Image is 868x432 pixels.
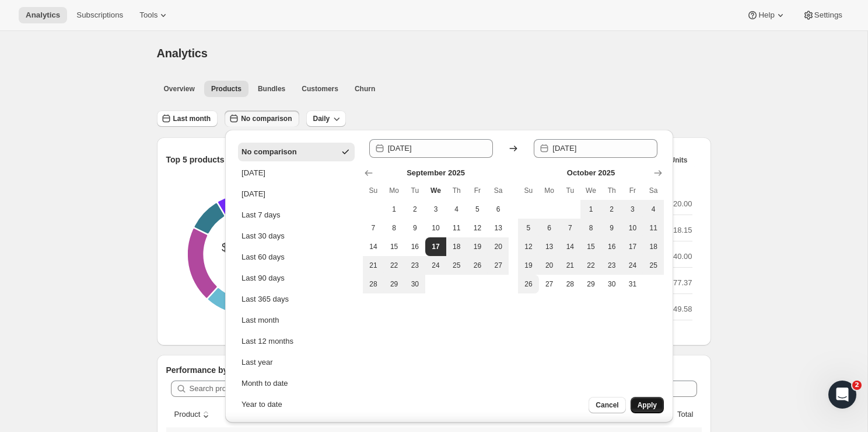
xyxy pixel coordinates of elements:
th: Tuesday [559,181,580,200]
button: Start of range Today Wednesday September 17 2025 [425,237,446,256]
span: 28 [367,279,379,289]
button: Last 365 days [238,290,355,309]
div: [DATE] [242,167,265,179]
button: Show previous month, August 2025 [360,165,377,181]
th: Friday [622,181,643,200]
button: Wednesday September 10 2025 [425,219,446,237]
button: Last month [157,110,218,127]
button: Friday September 26 2025 [467,256,488,275]
button: Analytics [19,7,67,23]
button: Tuesday October 7 2025 [559,219,580,237]
button: [DATE] [238,164,355,182]
input: Search products [190,381,697,397]
span: 5 [523,223,534,233]
span: Fr [627,186,639,195]
span: 11 [451,223,463,233]
button: Saturday October 4 2025 [643,200,664,219]
span: 10 [627,223,639,233]
span: 11 [647,223,659,233]
span: 5 [472,205,484,214]
button: Tuesday October 28 2025 [559,275,580,293]
button: Wednesday October 22 2025 [580,256,601,275]
span: Churn [355,84,375,94]
span: 2 [606,205,618,214]
span: 22 [585,261,597,270]
span: 22 [388,261,400,270]
th: Tuesday [404,181,425,200]
button: Tuesday October 14 2025 [559,237,580,256]
span: 10 [430,223,442,233]
button: Saturday October 25 2025 [643,256,664,275]
button: Apply [631,397,664,413]
span: Customers [302,84,338,94]
button: Daily [306,110,346,127]
span: 2 [852,381,862,390]
span: Analytics [157,47,208,60]
span: 14 [367,242,379,251]
button: Wednesday October 8 2025 [580,219,601,237]
span: 17 [627,242,639,251]
span: Cancel [596,400,618,410]
button: Friday September 19 2025 [467,237,488,256]
button: Last 60 days [238,248,355,267]
span: 13 [492,223,504,233]
button: Tuesday September 23 2025 [404,256,425,275]
span: 26 [472,261,484,270]
span: 21 [564,261,576,270]
button: Friday October 17 2025 [622,237,643,256]
span: Subscriptions [76,11,123,20]
span: 14 [564,242,576,251]
div: Last 365 days [242,293,289,305]
button: Sunday October 19 2025 [518,256,539,275]
button: Thursday September 25 2025 [446,256,467,275]
button: Friday September 12 2025 [467,219,488,237]
button: Monday September 1 2025 [384,200,405,219]
span: Tu [409,186,421,195]
span: 28 [564,279,576,289]
span: 20 [544,261,555,270]
span: 1 [585,205,597,214]
button: Wednesday October 15 2025 [580,237,601,256]
span: 31 [627,279,639,289]
button: Cancel [589,397,625,413]
button: Saturday October 18 2025 [643,237,664,256]
div: Year to date [242,399,282,410]
span: 2 [409,205,421,214]
button: Sunday October 5 2025 [518,219,539,237]
button: Sunday September 21 2025 [363,256,384,275]
span: 19 [472,242,484,251]
button: sort ascending byProduct [173,403,214,426]
span: 15 [388,242,400,251]
button: Friday September 5 2025 [467,200,488,219]
th: Monday [384,181,405,200]
span: 6 [492,205,504,214]
button: Friday October 24 2025 [622,256,643,275]
button: Thursday October 9 2025 [601,219,622,237]
button: Sunday September 28 2025 [363,275,384,293]
span: 4 [451,205,463,214]
button: Wednesday September 3 2025 [425,200,446,219]
span: 4 [647,205,659,214]
button: Monday October 20 2025 [539,256,560,275]
button: [DATE] [238,185,355,203]
span: Su [523,186,534,195]
button: Tuesday October 21 2025 [559,256,580,275]
button: Tuesday September 9 2025 [404,219,425,237]
span: 25 [647,261,659,270]
button: Thursday September 4 2025 [446,200,467,219]
span: 18 [647,242,659,251]
button: Friday October 31 2025 [622,275,643,293]
button: Last 7 days [238,206,355,224]
span: Sa [647,186,659,195]
span: 15 [585,242,597,251]
span: 24 [627,261,639,270]
span: We [430,186,442,195]
button: Last year [238,353,355,372]
div: Last month [242,315,279,326]
button: Wednesday October 29 2025 [580,275,601,293]
button: Settings [796,7,849,23]
span: 1 [388,205,400,214]
button: Last 12 months [238,332,355,351]
span: Mo [388,186,400,195]
span: 6 [544,223,555,233]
